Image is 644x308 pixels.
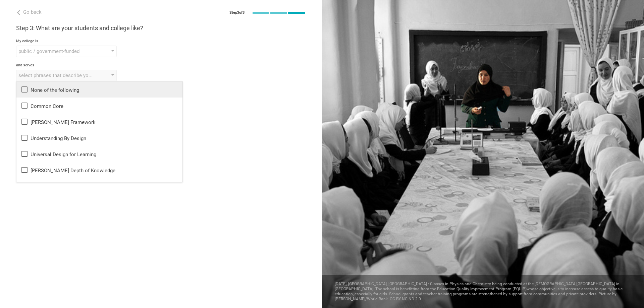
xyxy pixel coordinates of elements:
div: select phrases that describe your student population [18,72,95,79]
div: public / government-funded [18,48,95,55]
div: and serves [16,63,306,68]
div: Step 3 of 3 [229,10,245,15]
h3: Step 3: What are your students and college like? [16,24,306,32]
span: Go back [23,9,42,15]
div: [DATE], [GEOGRAPHIC_DATA], [GEOGRAPHIC_DATA] : Classes in Physics and Chemistry being conducted a... [322,275,644,308]
div: My college is [16,39,306,44]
